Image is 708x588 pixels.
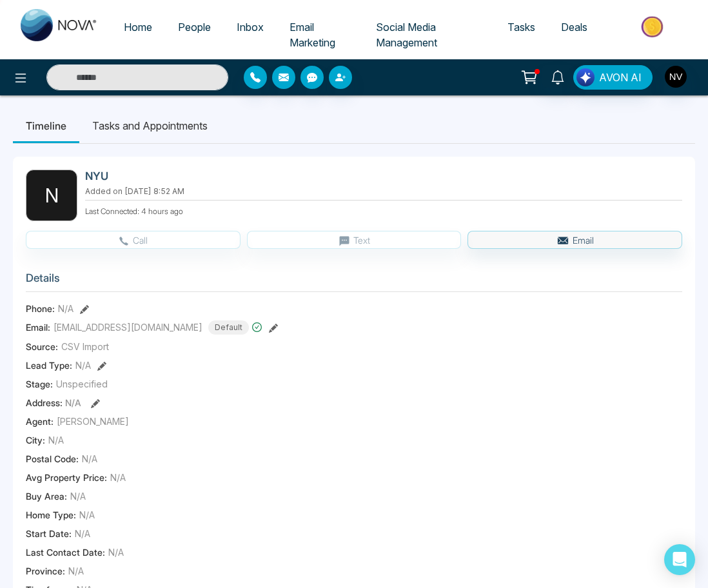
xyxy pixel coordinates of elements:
[26,545,105,559] span: Last Contact Date :
[79,508,95,522] span: N/A
[561,21,587,34] span: Deals
[26,271,682,291] h3: Details
[111,15,165,39] a: Home
[247,231,462,249] button: Text
[75,358,91,372] span: N/A
[26,231,241,249] button: Call
[208,320,249,335] span: Default
[54,320,202,334] span: [EMAIL_ADDRESS][DOMAIN_NAME]
[363,15,495,55] a: Social Media Management
[607,12,700,41] img: Market-place.gif
[57,415,129,428] span: [PERSON_NAME]
[26,564,65,578] span: Province :
[82,452,97,465] span: N/A
[178,21,211,34] span: People
[75,527,90,540] span: N/A
[548,15,600,39] a: Deals
[376,21,437,49] span: Social Media Management
[467,231,682,249] button: Email
[56,377,108,391] span: Unspecified
[26,377,53,391] span: Stage:
[61,340,109,353] span: CSV Import
[85,170,677,182] h2: NYU
[277,15,363,55] a: Email Marketing
[26,508,76,522] span: Home Type :
[26,527,72,540] span: Start Date :
[26,471,107,484] span: Avg Property Price :
[507,21,535,34] span: Tasks
[26,489,67,503] span: Buy Area :
[26,170,77,221] div: N
[58,302,74,315] span: N/A
[237,21,264,34] span: Inbox
[79,108,221,143] li: Tasks and Appointments
[108,545,124,559] span: N/A
[70,489,86,503] span: N/A
[495,15,548,39] a: Tasks
[576,68,595,86] img: Lead Flow
[165,15,224,39] a: People
[290,21,335,49] span: Email Marketing
[573,65,653,90] button: AVON AI
[110,471,126,484] span: N/A
[13,108,79,143] li: Timeline
[85,186,682,197] p: Added on [DATE] 8:52 AM
[599,70,642,85] span: AVON AI
[26,320,50,334] span: Email:
[26,358,72,372] span: Lead Type:
[48,433,64,447] span: N/A
[21,9,98,41] img: Nova CRM Logo
[85,203,682,217] p: Last Connected: 4 hours ago
[665,66,687,88] img: User Avatar
[26,302,55,315] span: Phone:
[26,433,45,447] span: City :
[68,564,84,578] span: N/A
[65,397,81,408] span: N/A
[26,452,79,465] span: Postal Code :
[664,544,695,575] div: Open Intercom Messenger
[26,396,81,409] span: Address:
[124,21,152,34] span: Home
[26,340,58,353] span: Source:
[26,415,54,428] span: Agent:
[224,15,277,39] a: Inbox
